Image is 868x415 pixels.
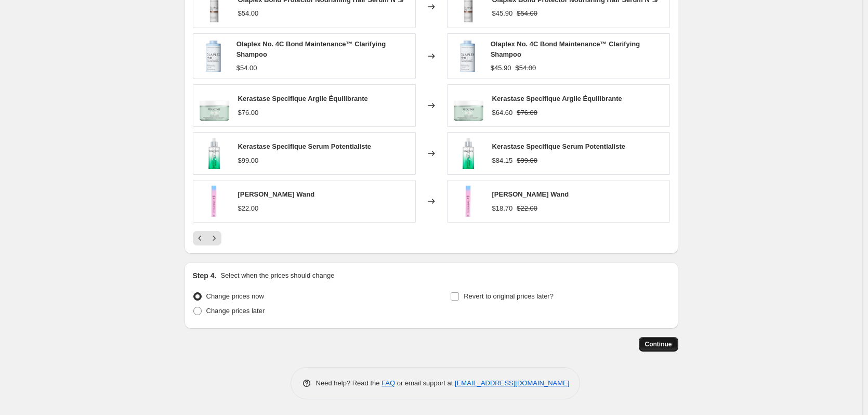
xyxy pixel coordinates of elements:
[453,41,482,72] img: Olaplex_4C_Clarifying_80x.png
[193,270,217,281] h2: Step 4.
[464,292,554,300] span: Revert to original prices later?
[455,379,569,387] a: [EMAIL_ADDRESS][DOMAIN_NAME]
[238,190,315,198] span: [PERSON_NAME] Wand
[206,292,264,300] span: Change prices now
[220,270,334,281] p: Select when the prices should change
[492,155,513,166] div: $84.15
[517,203,537,214] strike: $22.00
[199,186,230,217] img: flyaway-wand015_80x.jpg
[515,63,536,73] strike: $54.00
[492,203,513,214] div: $18.70
[238,95,368,102] span: Kerastase Specifique Argile Équilibrante
[236,40,386,58] span: Olaplex No. 4C Bond Maintenance™ Clarifying Shampoo
[517,155,537,166] strike: $99.00
[492,8,513,19] div: $45.90
[492,142,625,150] span: Kerastase Specifique Serum Potentialiste
[492,108,513,118] div: $64.60
[238,8,259,19] div: $54.00
[492,95,622,102] span: Kerastase Specifique Argile Équilibrante
[517,108,537,118] strike: $76.00
[206,307,265,315] span: Change prices later
[199,41,228,72] img: Olaplex_4C_Clarifying_80x.png
[395,379,455,387] span: or email support at
[238,142,371,150] span: Kerastase Specifique Serum Potentialiste
[639,337,678,352] button: Continue
[453,186,484,217] img: flyaway-wand015_80x.jpg
[382,379,395,387] a: FAQ
[453,138,484,169] img: KER_SPEC_SERUM_WEB_80x.png
[238,203,259,214] div: $22.00
[491,63,511,73] div: $45.90
[645,340,672,348] span: Continue
[207,231,221,245] button: Next
[199,138,230,169] img: KER_SPEC_SERUM_WEB_80x.png
[236,63,257,73] div: $54.00
[238,108,259,118] div: $76.00
[238,155,259,166] div: $99.00
[492,190,569,198] span: [PERSON_NAME] Wand
[517,8,537,19] strike: $54.00
[453,90,484,121] img: KER_SPEC_ARGILE_WEB_80x.png
[193,231,207,245] button: Previous
[316,379,382,387] span: Need help? Read the
[199,90,230,121] img: KER_SPEC_ARGILE_WEB_80x.png
[193,231,221,245] nav: Pagination
[491,40,640,58] span: Olaplex No. 4C Bond Maintenance™ Clarifying Shampoo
